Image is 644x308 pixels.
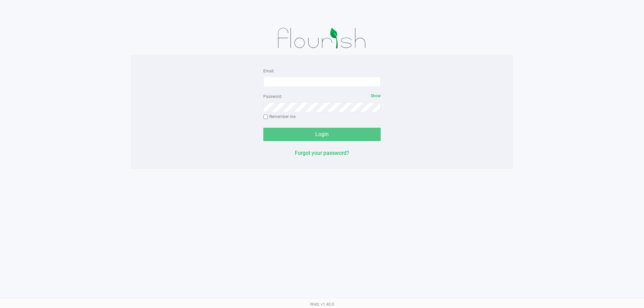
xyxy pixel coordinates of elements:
input: Remember me [263,115,268,119]
label: Remember me [263,114,296,120]
span: Web: v1.40.0 [310,302,334,307]
button: Forgot your password? [295,149,349,157]
label: Password [263,94,281,100]
span: Show [371,94,381,98]
label: Email [263,68,274,74]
